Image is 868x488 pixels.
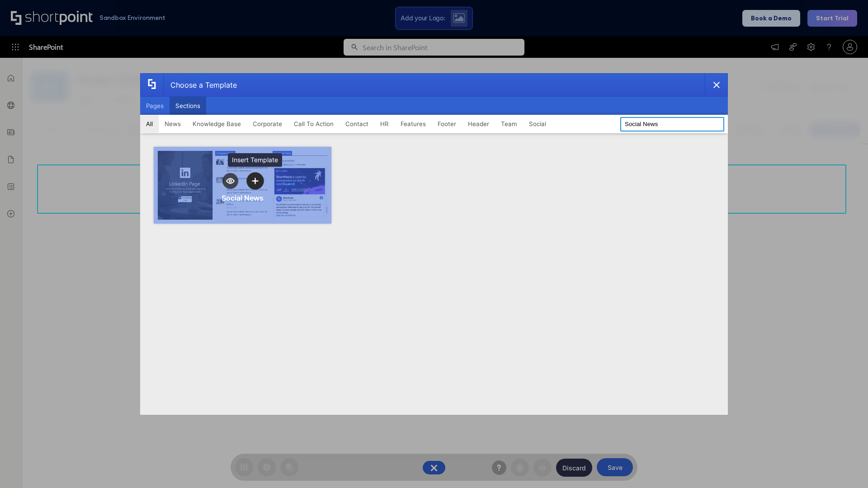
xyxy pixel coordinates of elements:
iframe: Chat Widget [823,445,868,488]
button: Social [523,115,552,133]
button: Contact [340,115,374,133]
button: Footer [432,115,462,133]
button: Team [495,115,523,133]
button: Features [395,115,432,133]
div: Choose a Template [163,74,237,96]
button: Sections [170,97,206,115]
button: Header [462,115,495,133]
button: All [140,115,159,133]
button: News [159,115,187,133]
div: Social News [222,193,264,202]
button: Knowledge Base [187,115,247,133]
button: HR [374,115,395,133]
input: Search [620,117,724,131]
button: Call To Action [288,115,340,133]
button: Pages [140,97,170,115]
div: template selector [140,73,728,415]
button: Corporate [247,115,288,133]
